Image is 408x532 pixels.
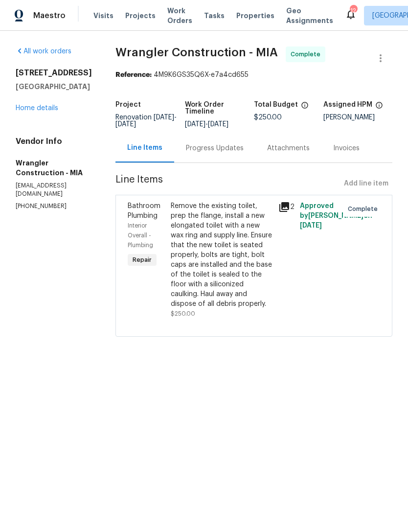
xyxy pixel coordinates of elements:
span: Work Orders [167,6,192,25]
div: Progress Updates [186,143,244,153]
span: The hpm assigned to this work order. [375,101,383,114]
span: Line Items [115,175,340,193]
span: Complete [291,49,324,59]
span: $250.00 [171,311,195,317]
span: - [185,121,228,128]
h5: Total Budget [254,101,298,108]
span: [DATE] [115,121,136,128]
div: Line Items [127,143,162,153]
span: Approved by [PERSON_NAME] on [300,203,372,229]
a: All work orders [16,48,71,55]
span: [DATE] [300,222,322,229]
span: Tasks [204,12,225,19]
h5: Assigned HPM [323,101,372,108]
h5: [GEOGRAPHIC_DATA] [16,82,92,92]
p: [PHONE_NUMBER] [16,202,92,210]
span: Properties [236,11,274,21]
h5: Wrangler Construction - MIA [16,158,92,178]
h4: Vendor Info [16,137,92,146]
div: Invoices [333,143,360,153]
span: Bathroom Plumbing [128,203,160,219]
p: [EMAIL_ADDRESS][DOMAIN_NAME] [16,182,92,198]
span: Maestro [33,11,66,21]
span: Renovation [115,114,177,128]
div: 12 [350,6,357,16]
div: Remove the existing toilet, prep the flange, install a new elongated toilet with a new wax ring a... [171,201,272,309]
span: Interior Overall - Plumbing [128,223,153,248]
b: Reference: [115,71,152,78]
h2: [STREET_ADDRESS] [16,68,92,78]
div: 4M9K6GS35Q6X-e7a4cd655 [115,70,392,80]
h5: Work Order Timeline [185,101,254,115]
span: [DATE] [185,121,205,128]
div: Attachments [267,143,310,153]
span: [DATE] [208,121,228,128]
div: 2 [278,201,294,213]
span: Complete [348,204,382,214]
span: Projects [125,11,156,21]
span: $250.00 [254,114,282,121]
span: [DATE] [154,114,174,121]
a: Home details [16,105,58,112]
span: Repair [129,255,156,265]
span: Visits [93,11,113,21]
div: [PERSON_NAME] [323,114,393,121]
span: Wrangler Construction - MIA [115,46,278,58]
span: The total cost of line items that have been proposed by Opendoor. This sum includes line items th... [301,101,309,114]
span: - [115,114,177,128]
h5: Project [115,101,141,108]
span: Geo Assignments [286,6,333,25]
